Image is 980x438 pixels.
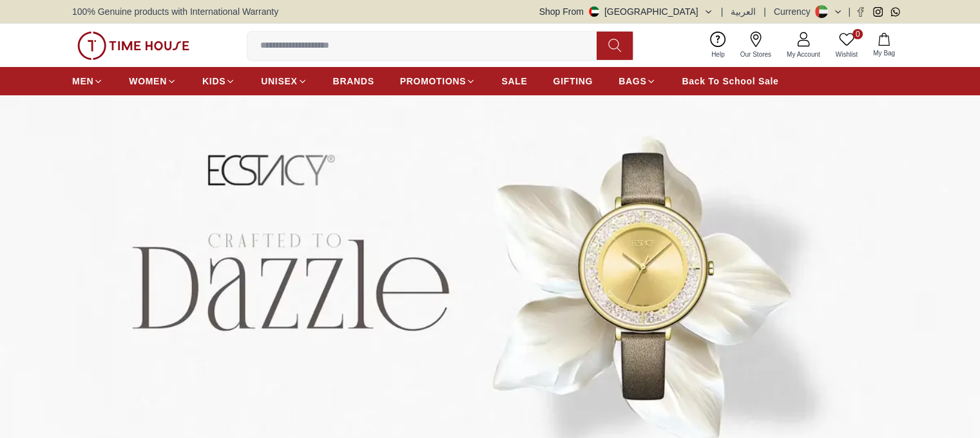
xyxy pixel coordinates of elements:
[72,75,93,88] span: MEN
[733,29,779,62] a: Our Stores
[553,75,593,88] span: GIFTING
[589,6,599,17] img: United Arab Emirates
[735,50,776,59] span: Our Stores
[261,70,307,93] a: UNISEX
[202,70,235,93] a: KIDS
[731,5,756,18] button: العربية
[261,75,297,88] span: UNISEX
[856,7,865,17] a: Facebook
[77,32,189,60] img: ...
[400,75,466,88] span: PROMOTIONS
[129,70,177,93] a: WOMEN
[868,48,900,58] span: My Bag
[782,50,825,59] span: My Account
[333,75,374,88] span: BRANDS
[865,30,903,61] button: My Bag
[764,5,766,18] span: |
[890,7,900,17] a: Whatsapp
[72,5,278,18] span: 100% Genuine products with International Warranty
[704,29,733,62] a: Help
[774,5,816,18] div: Currency
[682,75,778,88] span: Back To School Sale
[852,29,863,39] span: 0
[333,70,374,93] a: BRANDS
[501,70,527,93] a: SALE
[848,5,850,18] span: |
[619,75,646,88] span: BAGS
[828,29,865,62] a: 0Wishlist
[202,75,226,88] span: KIDS
[539,5,713,18] button: Shop From[GEOGRAPHIC_DATA]
[706,50,730,59] span: Help
[721,5,724,18] span: |
[501,75,527,88] span: SALE
[831,50,863,59] span: Wishlist
[873,7,883,17] a: Instagram
[400,70,476,93] a: PROMOTIONS
[72,70,103,93] a: MEN
[129,75,167,88] span: WOMEN
[682,70,778,93] a: Back To School Sale
[619,70,656,93] a: BAGS
[553,70,593,93] a: GIFTING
